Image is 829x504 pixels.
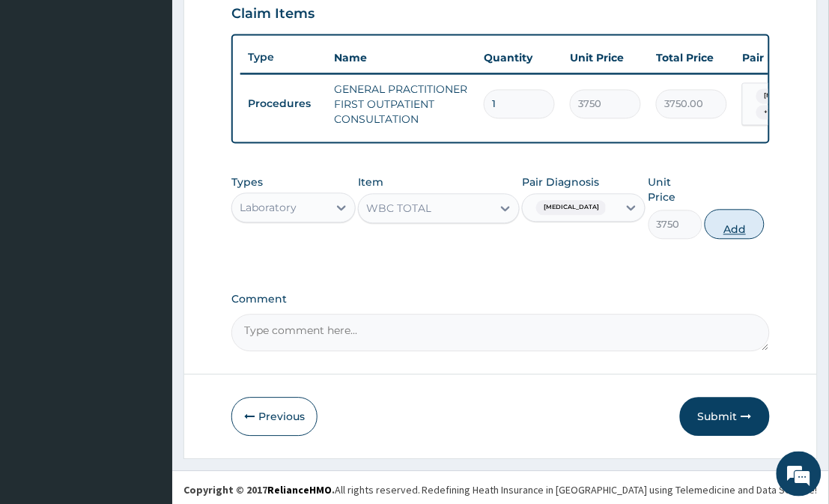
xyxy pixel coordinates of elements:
[680,398,770,437] button: Submit
[358,175,383,190] label: Item
[267,484,332,497] a: RelianceHMO
[327,43,476,73] th: Name
[649,175,702,205] label: Unit Price
[562,43,649,73] th: Unit Price
[246,7,282,43] div: Minimize live chat window
[240,44,327,72] th: Type
[28,75,61,112] img: d_794563401_company_1708531726252_794563401
[756,89,827,104] span: [MEDICAL_DATA]
[87,154,207,306] span: We're online!
[240,201,297,216] div: Laboratory
[522,175,599,190] label: Pair Diagnosis
[649,43,735,73] th: Total Price
[536,201,607,216] span: [MEDICAL_DATA]
[231,177,263,189] label: Types
[705,210,765,240] button: Add
[7,341,285,393] textarea: Type your message and hit 'Enter'
[240,91,327,118] td: Procedures
[183,484,335,497] strong: Copyright © 2017 .
[231,7,315,23] h3: Claim Items
[366,201,431,216] div: WBC TOTAL
[476,43,562,73] th: Quantity
[231,294,769,306] label: Comment
[78,84,252,103] div: Chat with us now
[422,483,818,498] div: Redefining Heath Insurance in [GEOGRAPHIC_DATA] using Telemedicine and Data Science!
[756,106,777,121] span: + 1
[231,398,318,437] button: Previous
[327,75,476,135] td: GENERAL PRACTITIONER FIRST OUTPATIENT CONSULTATION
